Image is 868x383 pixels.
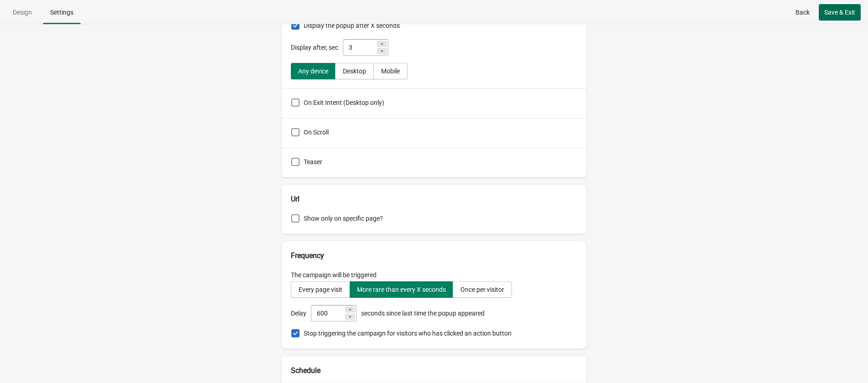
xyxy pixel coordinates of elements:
[291,281,350,298] button: Every page visit
[291,271,377,279] span: The campaign will be triggered
[350,281,453,298] button: More rare than every X seconds
[819,4,861,21] button: Save & Exit
[361,310,485,317] span: seconds since last time the popup appeared
[343,67,366,75] div: Desktop
[460,286,504,293] div: Once per visitor
[13,9,32,16] span: Design
[291,63,336,79] button: Any device
[299,286,342,293] div: Every page visit
[304,158,322,166] span: Teaser
[304,215,383,222] span: Show only on specific page?
[824,9,855,16] span: Save & Exit
[298,67,328,75] div: Any device
[453,281,512,298] button: Once per visitor
[304,22,400,29] span: Display the popup after X seconds
[373,63,408,79] button: Mobile
[291,365,577,376] h2: Schedule
[50,9,73,16] span: Settings
[357,286,446,293] div: More rare than every X seconds
[796,9,810,16] span: Back
[335,63,374,79] button: Desktop
[381,67,400,75] div: Mobile
[291,310,306,317] span: Delay
[304,99,384,106] span: On Exit Intent (Desktop only)
[304,129,329,136] span: On Scroll
[790,4,815,21] button: Back
[291,250,577,261] h2: Frequency
[304,330,511,337] span: Stop triggering the campaign for visitors who has clicked an action button
[291,194,577,205] h2: Url
[291,44,338,51] span: Display after, sec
